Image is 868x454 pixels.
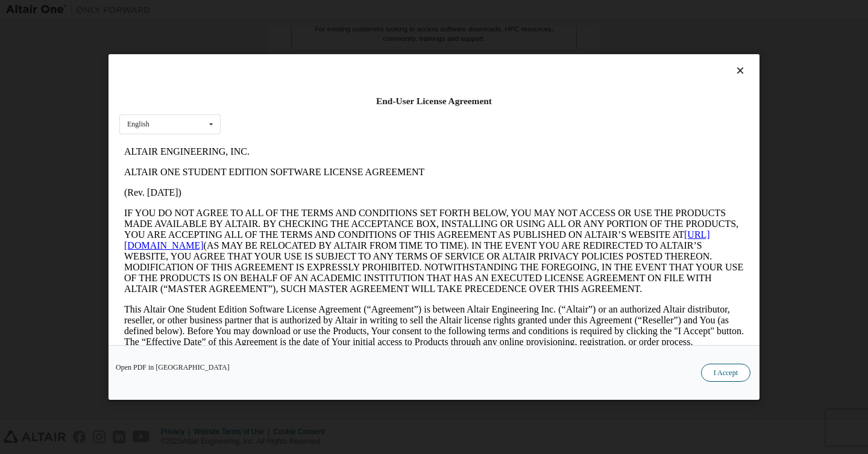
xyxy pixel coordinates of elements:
p: (Rev. [DATE]) [5,46,624,57]
p: IF YOU DO NOT AGREE TO ALL OF THE TERMS AND CONDITIONS SET FORTH BELOW, YOU MAY NOT ACCESS OR USE... [5,66,624,153]
p: ALTAIR ENGINEERING, INC. [5,5,624,16]
p: ALTAIR ONE STUDENT EDITION SOFTWARE LICENSE AGREEMENT [5,25,624,36]
div: End-User License Agreement [119,95,749,107]
div: English [127,120,149,128]
a: [URL][DOMAIN_NAME] [5,88,591,109]
a: Open PDF in [GEOGRAPHIC_DATA] [116,364,230,371]
button: I Accept [701,364,750,382]
p: This Altair One Student Edition Software License Agreement (“Agreement”) is between Altair Engine... [5,163,624,206]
